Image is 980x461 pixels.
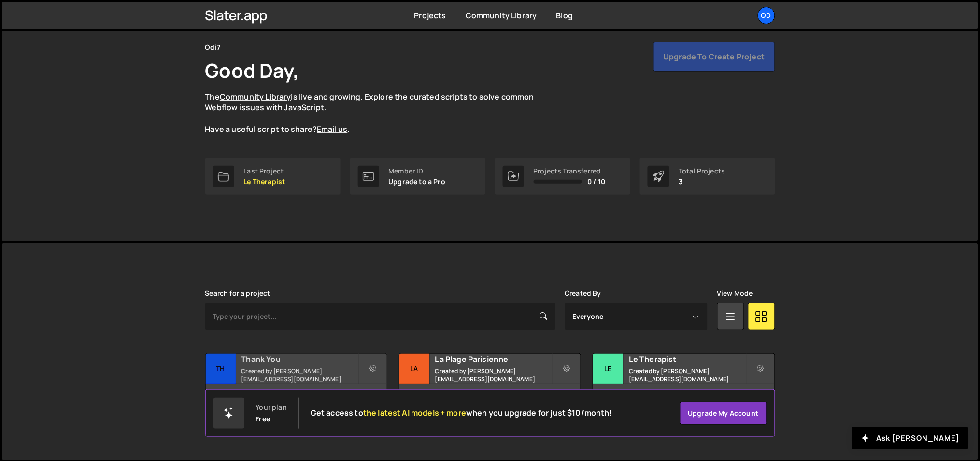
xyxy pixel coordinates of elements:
a: Upgrade my account [680,402,767,425]
div: La [399,354,430,384]
p: Le Therapist [244,178,285,186]
a: Projects [414,10,446,21]
div: 16 pages, last updated by [DATE] [206,384,387,413]
span: 0 / 10 [588,178,606,186]
input: Type your project... [205,303,555,330]
h1: Good Day, [205,57,299,84]
div: Projects Transferred [534,167,606,175]
div: 2 pages, last updated by [DATE] [399,384,581,413]
small: Created by [PERSON_NAME][EMAIL_ADDRESS][DOMAIN_NAME] [629,367,745,383]
a: La La Plage Parisienne Created by [PERSON_NAME][EMAIL_ADDRESS][DOMAIN_NAME] 2 pages, last updated... [399,353,581,414]
a: Blog [556,10,573,21]
h2: Get access to when you upgrade for just $10/month! [311,408,612,418]
p: The is live and growing. Explore the curated scripts to solve common Webflow issues with JavaScri... [205,91,553,135]
p: Upgrade to a Pro [389,178,446,186]
label: View Mode [717,289,753,297]
div: Your plan [256,403,287,411]
div: Member ID [389,167,446,175]
a: Le Le Therapist Created by [PERSON_NAME][EMAIL_ADDRESS][DOMAIN_NAME] 2 pages, last updated by [DATE] [593,353,775,414]
div: Odi7 [205,42,221,53]
span: the latest AI models + more [363,407,466,418]
div: 2 pages, last updated by [DATE] [593,384,774,413]
a: Community Library [220,91,291,102]
a: Email us [317,124,347,134]
div: Free [256,415,270,423]
small: Created by [PERSON_NAME][EMAIL_ADDRESS][DOMAIN_NAME] [241,367,358,383]
div: Total Projects [679,167,725,175]
a: Community Library [466,10,537,21]
label: Search for a project [205,289,270,297]
div: Le [593,354,624,384]
h2: Le Therapist [629,354,745,364]
h2: La Plage Parisienne [435,354,552,364]
div: Last Project [244,167,285,175]
a: Th Thank You Created by [PERSON_NAME][EMAIL_ADDRESS][DOMAIN_NAME] 16 pages, last updated by [DATE] [205,353,387,414]
label: Created By [565,289,602,297]
h2: Thank You [241,354,358,364]
small: Created by [PERSON_NAME][EMAIL_ADDRESS][DOMAIN_NAME] [435,367,552,383]
div: Th [206,354,236,384]
a: Od [758,7,775,24]
p: 3 [679,178,725,186]
button: Ask [PERSON_NAME] [852,427,968,449]
a: Last Project Le Therapist [205,158,341,195]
